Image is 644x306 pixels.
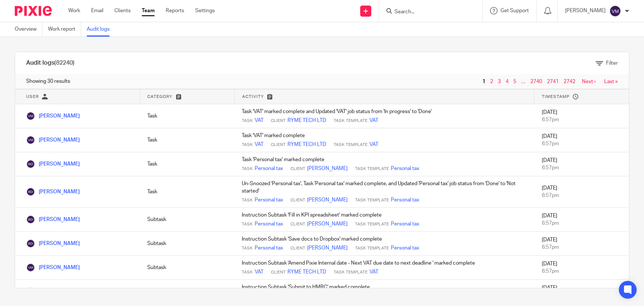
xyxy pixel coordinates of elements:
[391,196,419,204] a: Personal tax
[609,5,621,17] img: svg%3E
[26,217,80,222] a: [PERSON_NAME]
[369,141,378,148] a: VAT
[355,245,389,251] span: Task Template
[394,9,460,16] input: Search
[564,79,575,84] a: 2742
[334,118,368,124] span: Task Template
[369,268,378,276] a: VAT
[140,152,234,176] td: Task
[26,241,80,246] a: [PERSON_NAME]
[334,269,368,275] span: Task Template
[506,79,509,84] a: 4
[307,220,348,228] a: [PERSON_NAME]
[15,6,52,16] img: Pixie
[290,166,305,172] span: Client
[391,244,419,252] a: Personal tax
[234,256,534,280] td: Instruction Subtask 'Amend Pixie Internal date - Next VAT due date to next deadline ' marked comp...
[500,8,529,13] span: Get Support
[48,22,81,37] a: Work report
[481,79,618,85] nav: pager
[234,128,534,152] td: Task 'VAT' marked complete
[290,221,305,227] span: Client
[355,166,389,172] span: Task Template
[547,79,559,84] a: 2741
[91,7,103,14] a: Email
[534,232,629,256] td: [DATE]
[166,7,184,14] a: Reports
[68,7,80,14] a: Work
[534,280,629,304] td: [DATE]
[582,79,596,84] a: Next ›
[481,77,487,86] span: 1
[542,95,569,99] span: Timestamp
[334,142,368,148] span: Task Template
[391,165,419,172] a: Personal tax
[242,221,253,227] span: Task
[519,77,527,86] span: …
[140,176,234,208] td: Task
[271,142,286,148] span: Client
[307,244,348,252] a: [PERSON_NAME]
[534,104,629,128] td: [DATE]
[26,265,80,270] a: [PERSON_NAME]
[534,208,629,232] td: [DATE]
[287,117,326,124] a: RYME TECH LTD
[242,142,253,148] span: Task
[114,7,131,14] a: Clients
[307,196,348,204] a: [PERSON_NAME]
[234,176,534,208] td: Un-Snoozed 'Personal tax', Task 'Personal tax' marked complete, and Updated 'Personal tax' job st...
[234,104,534,128] td: Task 'VAT' marked complete and Updated 'VAT' job status from 'In progress' to 'Done'
[542,220,621,227] div: 6:57pm
[142,7,155,14] a: Team
[195,7,215,14] a: Settings
[234,280,534,304] td: Instruction Subtask 'Submit to HMRC' marked complete
[307,165,348,172] a: [PERSON_NAME]
[271,269,286,275] span: Client
[542,268,621,275] div: 6:57pm
[255,220,283,228] a: Personal tax
[542,140,621,147] div: 6:57pm
[140,256,234,280] td: Subtask
[255,196,283,204] a: Personal tax
[234,232,534,256] td: Instruction Subtask 'Save docs to Dropbox' marked complete
[290,245,305,251] span: Client
[87,22,115,37] a: Audit logs
[534,152,629,176] td: [DATE]
[369,117,378,124] a: VAT
[542,164,621,171] div: 6:57pm
[490,79,493,84] a: 2
[355,197,389,203] span: Task Template
[242,245,253,251] span: Task
[530,79,542,84] a: 2740
[242,197,253,203] span: Task
[26,161,80,167] a: [PERSON_NAME]
[140,104,234,128] td: Task
[542,116,621,123] div: 6:57pm
[513,79,516,84] a: 5
[255,244,283,252] a: Personal tax
[147,95,172,99] span: Category
[606,61,618,66] span: Filter
[234,152,534,176] td: Task 'Personal tax' marked complete
[542,192,621,199] div: 6:57pm
[26,239,35,248] img: Barbara Demetriou
[242,95,264,99] span: Activity
[255,268,264,276] a: VAT
[534,176,629,208] td: [DATE]
[140,128,234,152] td: Task
[604,79,618,84] a: Last »
[255,141,264,148] a: VAT
[26,137,80,143] a: [PERSON_NAME]
[542,244,621,251] div: 6:57pm
[271,118,286,124] span: Client
[140,208,234,232] td: Subtask
[140,280,234,304] td: Subtask
[287,141,326,148] a: RYME TECH LTD
[15,22,42,37] a: Overview
[534,256,629,280] td: [DATE]
[498,79,501,84] a: 3
[290,197,305,203] span: Client
[26,136,35,144] img: Viktorija Martin
[242,118,253,124] span: Task
[287,268,326,276] a: RYME TECH LTD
